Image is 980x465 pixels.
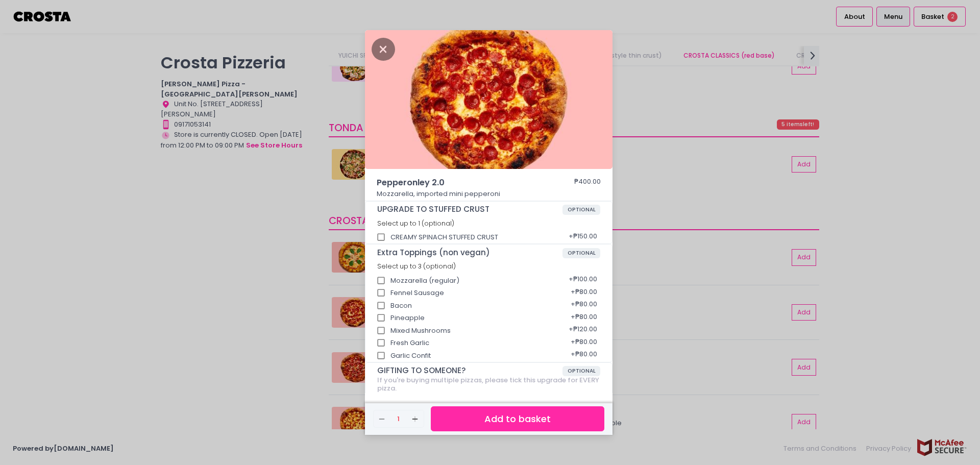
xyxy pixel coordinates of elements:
[377,366,562,375] span: GIFTING TO SOMEONE?
[431,406,604,431] button: Add to basket
[567,296,600,315] div: + ₱80.00
[365,30,612,169] img: Pepperonley 2.0
[567,283,600,303] div: + ₱80.00
[377,177,545,189] span: Pepperonley 2.0
[567,346,600,365] div: + ₱80.00
[567,308,600,328] div: + ₱80.00
[377,376,601,392] div: If you're buying multiple pizzas, please tick this upgrade for EVERY pizza.
[377,262,456,271] span: Select up to 3 (optional)
[562,248,601,258] span: OPTIONAL
[377,189,601,199] p: Mozzarella, imported mini pepperoni
[377,248,562,257] span: Extra Toppings (non vegan)
[377,205,562,214] span: UPGRADE TO STUFFED CRUST
[565,271,600,290] div: + ₱100.00
[565,321,600,340] div: + ₱120.00
[567,333,600,353] div: + ₱80.00
[574,177,601,189] div: ₱400.00
[565,228,600,247] div: + ₱150.00
[562,205,601,215] span: OPTIONAL
[372,43,395,54] button: Close
[377,219,454,228] span: Select up to 1 (optional)
[562,366,601,376] span: OPTIONAL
